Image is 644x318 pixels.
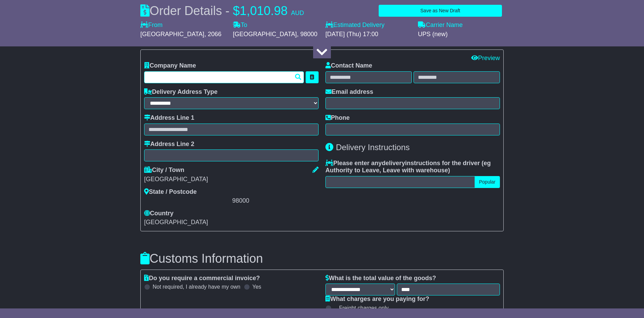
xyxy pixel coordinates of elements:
[418,21,463,29] label: Carrier Name
[325,275,436,282] label: What is the total value of the goods?
[144,141,194,148] label: Address Line 2
[144,62,196,70] label: Company Name
[325,295,429,303] label: What charges are you paying for?
[204,31,221,38] span: , 2066
[140,21,163,29] label: From
[325,114,350,122] label: Phone
[233,31,297,38] span: [GEOGRAPHIC_DATA]
[382,160,405,167] span: delivery
[144,176,319,183] div: [GEOGRAPHIC_DATA]
[291,10,304,16] span: AUD
[325,62,372,70] label: Contact Name
[325,31,411,38] div: [DATE] (Thu) 17:00
[252,284,261,290] label: Yes
[418,31,504,38] div: UPS (new)
[325,160,491,174] span: eg Authority to Leave, Leave with warehouse
[144,88,218,96] label: Delivery Address Type
[144,210,173,217] label: Country
[325,21,411,29] label: Estimated Delivery
[140,31,204,38] span: [GEOGRAPHIC_DATA]
[232,197,319,205] div: 98000
[140,3,304,18] div: Order Details -
[144,167,184,174] label: City / Town
[144,219,208,226] span: [GEOGRAPHIC_DATA]
[325,160,500,174] label: Please enter any instructions for the driver ( )
[297,31,317,38] span: , 98000
[144,275,260,282] label: Do you require a commercial invoice?
[233,21,247,29] label: To
[336,143,410,152] span: Delivery Instructions
[140,252,504,265] h3: Customs Information
[331,305,389,311] label: Freight charges only
[240,4,288,18] span: 1,010.98
[379,5,502,17] button: Save as New Draft
[475,176,500,188] button: Popular
[153,284,240,290] label: Not required, I already have my own
[144,114,194,122] label: Address Line 1
[325,88,373,96] label: Email address
[144,188,197,196] label: State / Postcode
[233,4,240,18] span: $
